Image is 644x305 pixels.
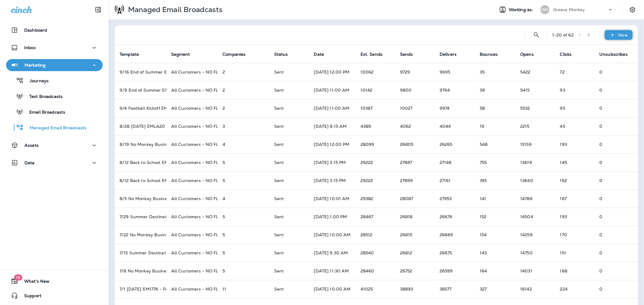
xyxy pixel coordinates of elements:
p: 8/28 Labor Day EMLA20 EMLAP4 - Franchise [120,124,162,129]
div: 26815 [395,232,435,238]
span: Clicks [560,52,572,57]
div: 72 [555,69,595,75]
p: All Customers - NO FLEET [171,196,213,201]
div: 164 [475,268,515,274]
div: 154 [475,232,515,238]
span: Working as: [509,7,534,12]
p: 7/8 No Monkey Business EMGM15 - Franchise [120,269,162,273]
div: 10062 [356,69,395,75]
button: Support [6,290,103,302]
span: Delivers [440,52,457,57]
div: 9800 [395,87,435,93]
span: Status [274,52,296,57]
div: 152 [475,214,515,220]
p: Sent [274,250,304,255]
button: Marketing [6,59,103,71]
p: Sent [274,287,304,291]
p: Text Broadcasts [23,94,62,100]
div: 16142 [515,286,555,292]
div: 26265 [435,141,475,147]
div: 28087 [395,196,435,202]
div: 26812 [395,250,435,256]
div: 26675 [435,250,475,256]
div: 0 [594,159,638,165]
button: 19What's New [6,275,103,287]
div: 1 - 20 of 62 [553,33,574,37]
p: All Customers - NO FLEET [171,232,213,237]
div: 29222 [356,178,395,184]
div: 0 [594,87,638,93]
div: [DATE] 12:00 PM [309,69,356,75]
div: 0 [594,196,638,202]
div: [DATE] 8:15 AM [309,123,356,129]
button: Search Managed Email Broadcasts [530,29,543,41]
div: 15159 [515,141,555,147]
span: Bounces [480,52,498,57]
div: 0 [594,286,638,292]
p: All Customers - NO FLEET [171,250,213,255]
p: Assets [24,143,39,148]
div: 4062 [395,123,435,129]
div: 327 [475,286,515,292]
div: 27897 [395,159,435,165]
div: [DATE] 1:00 PM [309,214,356,220]
div: 2 [218,105,269,111]
span: Segment [171,52,198,57]
div: 2 [218,69,269,75]
div: 224 [555,286,595,292]
div: 10027 [395,105,435,111]
span: Unsubscribes [599,52,636,57]
div: 5 [218,250,269,256]
span: Companies [223,52,253,57]
div: 548 [475,141,515,147]
div: 0 [594,268,638,274]
span: Clicks [560,52,580,57]
p: 8/19 No Monkey Business EMGM15 - Franchise [120,142,162,147]
div: 19 [475,123,515,129]
p: 8/12 Back to School EMGM15 - Franchise [120,160,162,165]
p: 8/12 Back to School EMGM15 - Franchise [120,178,162,183]
p: Sent [274,196,304,201]
button: Inbox [6,42,103,54]
div: 170 [555,232,595,238]
div: 26599 [435,268,475,274]
div: 29382 [356,196,395,202]
span: Sends [400,52,421,57]
div: 38577 [435,286,475,292]
p: Email Broadcasts [23,110,65,115]
div: 28460 [356,268,395,274]
p: 9/4 Football Kickoff EMGM15 - Franchise [120,106,162,111]
div: 151 [555,250,595,256]
p: All Customers - NO FLEET [171,269,213,273]
div: 4389 [356,123,395,129]
div: [DATE] 3:15 PM [309,178,356,184]
div: 26676 [435,214,475,220]
div: 26805 [395,141,435,147]
p: All Customers - NO FLEET [171,287,213,291]
div: 9729 [395,69,435,75]
div: 0 [594,178,638,184]
span: Segment [171,52,190,57]
div: 27899 [395,178,435,184]
div: 4044 [435,123,475,129]
div: 5 [218,178,269,184]
div: 14750 [515,250,555,256]
div: 10387 [356,105,395,111]
div: 28099 [356,141,395,147]
button: Journeys [6,74,103,87]
div: 58 [475,105,515,111]
p: Sent [274,106,304,111]
div: 45 [555,123,595,129]
div: 95 [555,105,595,111]
div: 3 [218,123,269,129]
span: What's New [18,279,50,286]
p: Data [24,160,35,165]
p: All Customers - NO FLEET [171,106,213,111]
div: [DATE] 3:15 PM [309,159,356,165]
p: Sent [274,214,304,219]
span: Sends [400,52,413,57]
div: 13640 [515,178,555,184]
div: 5415 [515,87,555,93]
button: Collapse Sidebar [90,4,107,16]
p: Sent [274,269,304,273]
